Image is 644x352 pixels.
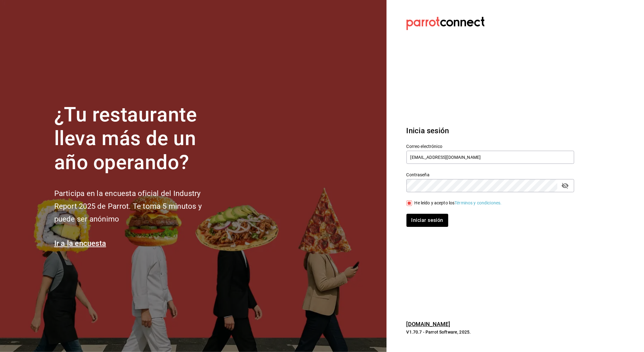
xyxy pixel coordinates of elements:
label: Contraseña [406,173,574,177]
h2: Participa en la encuesta oficial del Industry Report 2025 de Parrot. Te toma 5 minutos y puede se... [54,187,223,225]
a: Términos y condiciones. [454,200,502,205]
button: Iniciar sesión [406,214,448,227]
input: Ingresa tu correo electrónico [406,151,574,164]
p: V1.70.7 - Parrot Software, 2025. [406,329,574,335]
h1: ¿Tu restaurante lleva más de un año operando? [54,103,223,175]
div: He leído y acepto los [415,200,502,206]
label: Correo electrónico [406,144,574,149]
a: [DOMAIN_NAME] [406,321,450,327]
a: Ir a la encuesta [54,239,106,248]
h3: Inicia sesión [406,125,574,136]
button: passwordField [560,180,570,191]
